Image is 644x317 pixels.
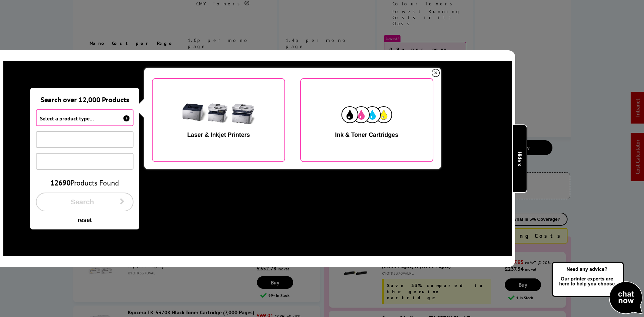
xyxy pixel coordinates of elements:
div: Search over 12,000 Products [31,88,139,104]
span: Select a product type… [40,115,94,122]
div: Ink & Toner Cartridges [335,131,398,139]
img: Laser printers & Inkjet printers [176,94,261,136]
b: Hide x [517,151,523,166]
div: Products Found [36,178,133,188]
img: ink & toner cartridges [341,106,392,123]
span: 12690 [50,178,70,188]
img: Open Live Chat window [550,261,644,316]
div: Laser & Inkjet Printers [187,131,250,139]
span: Search [45,198,120,206]
button: Laser printers & Inkjet printers Laser & Inkjet Printers [152,78,285,162]
button: Search [36,193,133,211]
button: ink & toner cartridges Ink & Toner Cartridges [300,78,433,162]
button: reset [36,216,133,224]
